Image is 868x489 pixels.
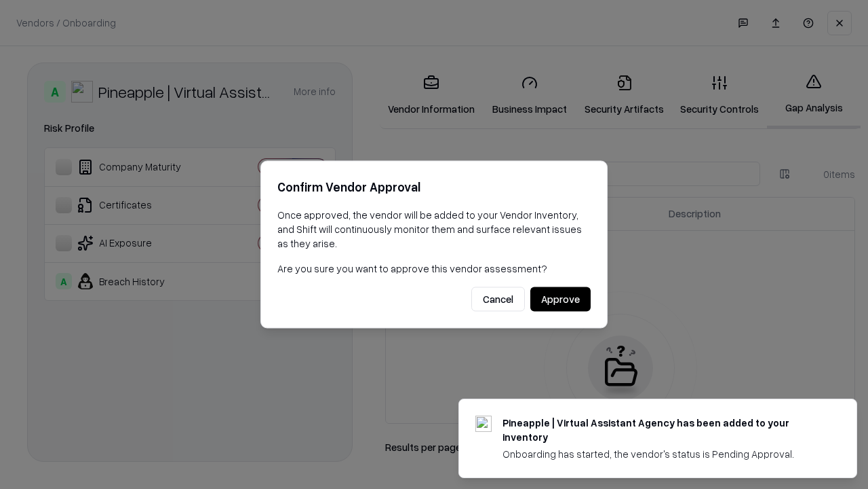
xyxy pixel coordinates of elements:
[502,416,824,444] div: Pineapple | Virtual Assistant Agency has been added to your inventory
[277,177,591,197] h2: Confirm Vendor Approval
[277,208,591,251] p: Once approved, the vendor will be added to your Vendor Inventory, and Shift will continuously mon...
[277,261,591,276] p: Are you sure you want to approve this vendor assessment?
[475,416,492,432] img: trypineapple.com
[502,447,824,461] div: Onboarding has started, the vendor's status is Pending Approval.
[471,287,525,312] button: Cancel
[530,287,591,312] button: Approve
